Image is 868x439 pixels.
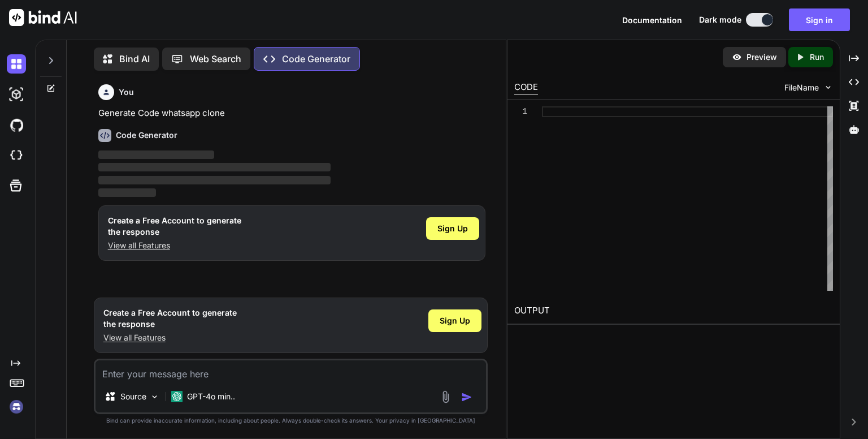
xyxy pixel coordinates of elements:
[7,146,26,165] img: cloudideIcon
[699,14,741,25] span: Dark mode
[514,81,538,94] div: CODE
[98,150,215,159] span: ‌
[108,240,241,251] p: View all Features
[98,188,157,197] span: ‌
[7,85,26,104] img: darkAi-studio
[171,391,183,402] img: GPT-4o mini
[98,163,331,171] span: ‌
[98,107,485,120] p: Generate Code whatsapp clone
[622,14,682,26] button: Documentation
[119,52,150,66] p: Bind AI
[784,82,819,93] span: FileName
[7,115,26,135] img: githubDark
[190,52,241,66] p: Web Search
[103,307,237,330] h1: Create a Free Account to generate the response
[116,130,177,141] h6: Code Generator
[94,416,488,425] p: Bind can provide inaccurate information, including about people. Always double-check its answers....
[507,298,840,324] h2: OUTPUT
[732,52,742,62] img: preview
[9,9,77,26] img: Bind AI
[282,52,350,66] p: Code Generator
[108,215,241,238] h1: Create a Free Account to generate the response
[439,390,452,403] img: attachment
[622,15,682,25] span: Documentation
[119,87,134,98] h6: You
[823,83,833,92] img: chevron down
[461,391,472,403] img: icon
[7,54,26,74] img: darkChat
[120,391,146,402] p: Source
[437,223,468,234] span: Sign Up
[150,392,159,402] img: Pick Models
[789,8,850,31] button: Sign in
[98,176,331,184] span: ‌
[514,106,527,117] div: 1
[747,51,777,63] p: Preview
[7,397,26,416] img: signin
[187,391,235,402] p: GPT-4o min..
[810,51,824,63] p: Run
[440,315,470,326] span: Sign Up
[103,332,237,343] p: View all Features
